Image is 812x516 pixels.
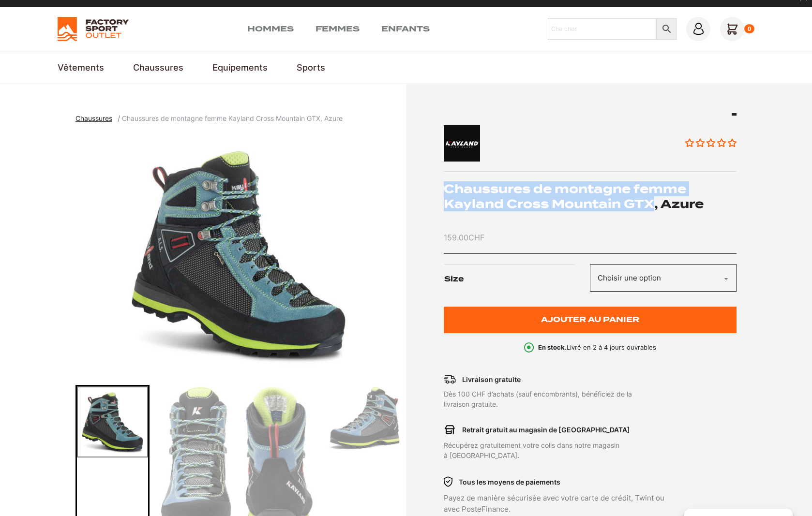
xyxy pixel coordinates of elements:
span: Ajouter au panier [541,316,639,324]
input: Chercher [548,18,657,40]
a: Chaussures [75,114,118,122]
p: Payez de manière sécurisée avec votre carte de crédit, Twint ou avec PosteFinance. [444,493,678,515]
a: Sports [297,61,325,74]
bdi: 159.00 [444,233,484,242]
div: 1 of 6 [75,133,401,375]
button: Ajouter au panier [444,307,737,333]
p: Retrait gratuit au magasin de [GEOGRAPHIC_DATA] [462,425,630,435]
p: Livraison gratuite [462,374,521,384]
a: Chaussures [133,61,183,74]
nav: breadcrumbs [75,113,343,124]
span: Chaussures de montagne femme Kayland Cross Mountain GTX, Azure [122,114,343,122]
p: Récupérez gratuitement votre colis dans notre magasin à [GEOGRAPHIC_DATA]. [444,440,678,460]
p: Livré en 2 à 4 jours ouvrables [538,343,656,353]
b: En stock. [538,343,567,351]
label: Size [444,264,590,295]
a: Femmes [316,23,360,35]
div: 0 [744,24,754,34]
p: Dès 100 CHF d’achats (sauf encombrants), bénéficiez de la livraison gratuite. [444,389,678,409]
span: Chaussures [75,114,112,122]
h1: Chaussures de montagne femme Kayland Cross Mountain GTX, Azure [444,181,737,211]
a: Hommes [247,23,294,35]
a: Equipements [212,61,268,74]
span: CHF [468,233,484,242]
p: Tous les moyens de paiements [459,477,560,487]
a: Enfants [381,23,430,35]
a: Vêtements [58,61,104,74]
img: Factory Sport Outlet [58,17,129,41]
